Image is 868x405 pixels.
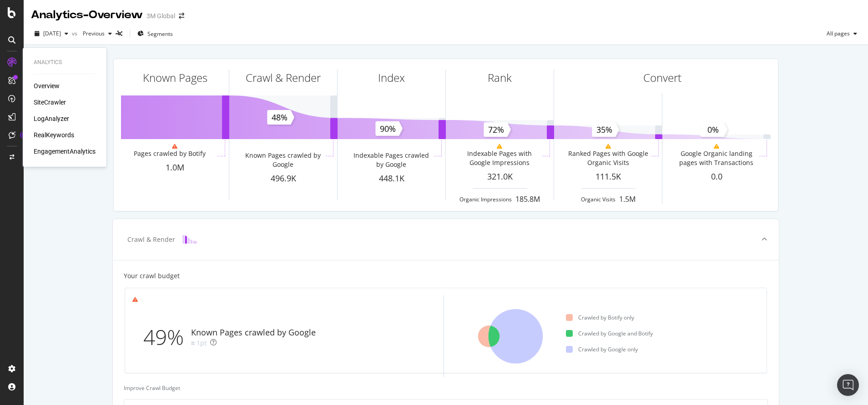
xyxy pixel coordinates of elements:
a: RealKeywords [34,130,74,140]
button: Segments [134,26,177,41]
div: Crawled by Google only [566,345,638,353]
a: Overview [34,81,60,90]
a: LogAnalyzer [34,114,69,123]
div: Indexable Pages crawled by Google [350,151,432,169]
div: Crawled by Google and Botify [566,330,653,337]
div: Crawl & Render [246,70,321,85]
button: Previous [79,26,116,41]
div: Your crawl budget [124,271,180,280]
div: Known Pages crawled by Google [242,151,323,169]
img: Equal [191,342,195,345]
div: Open Intercom Messenger [837,374,859,396]
div: Crawled by Botify only [566,314,634,321]
div: 321.0K [446,171,554,183]
div: 49% [143,322,191,352]
span: All pages [823,30,850,37]
button: All pages [823,26,861,41]
div: Organic Impressions [459,195,512,203]
span: vs [72,30,79,37]
div: Known Pages [143,70,207,85]
div: arrow-right-arrow-left [179,13,184,19]
div: Improve Crawl Budget [124,384,768,392]
div: 448.1K [338,173,445,185]
a: SiteCrawler [34,98,66,107]
div: 1pt [197,339,207,348]
div: 496.9K [229,173,337,185]
span: 2025 Aug. 17th [43,30,61,37]
div: 185.8M [515,194,540,205]
span: Segments [147,30,173,38]
div: Analytics [34,59,96,66]
button: [DATE] [31,26,72,41]
div: Index [378,70,405,85]
div: Rank [488,70,512,85]
a: EngagementAnalytics [34,147,96,156]
img: block-icon [182,235,197,244]
div: Known Pages crawled by Google [191,327,316,339]
div: Indexable Pages with Google Impressions [459,149,540,167]
div: 1.0M [121,162,229,174]
div: Tooltip anchor [19,131,27,139]
div: Pages crawled by Botify [134,149,206,158]
div: Analytics - Overview [31,7,143,23]
span: Previous [79,30,105,37]
div: Crawl & Render [127,235,175,244]
div: 3M Global [146,11,175,20]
